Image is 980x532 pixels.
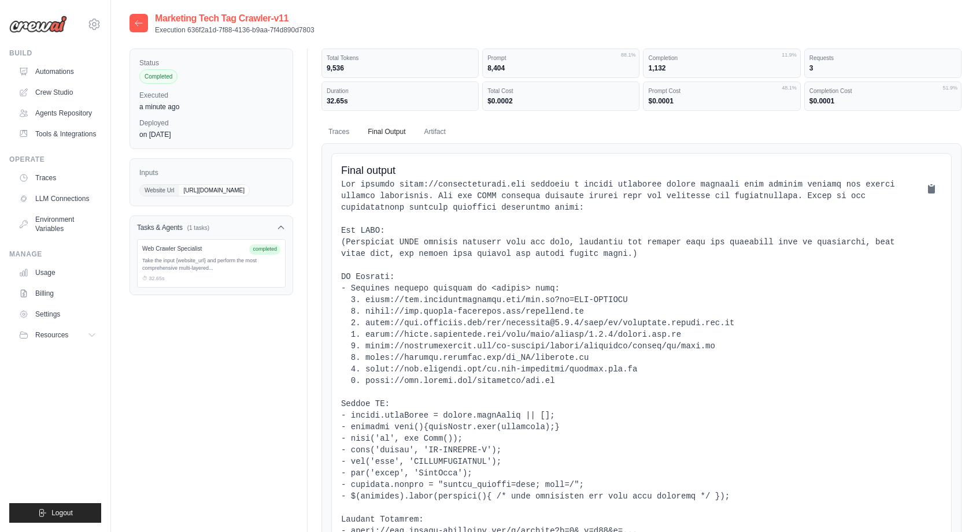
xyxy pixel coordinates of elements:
div: Take the input {website_url} and perform the most comprehensive multi-layered... [142,257,280,273]
p: Execution 636f2a1d-7f88-4136-b9aa-7f4d890d7803 [155,25,315,35]
dt: Duration [327,87,474,95]
dd: $0.0002 [487,96,634,106]
h2: Marketing Tech Tag Crawler-v11 [155,12,315,25]
dd: 8,404 [487,64,634,73]
span: 51.9% [942,84,957,92]
time: October 13, 2025 at 13:40 EDT [139,103,179,111]
a: Environment Variables [14,210,101,238]
div: Manage [9,250,101,259]
button: Artifact [417,120,453,144]
button: Final Output [361,120,412,144]
dd: $0.0001 [648,96,795,106]
h3: Tasks & Agents [137,223,183,232]
a: Automations [14,62,101,81]
dt: Requests [809,54,956,62]
div: Operate [9,155,101,164]
dd: $0.0001 [809,96,956,106]
span: Completed [139,69,177,84]
dd: 1,132 [648,64,795,73]
div: Web Crawler Specialist [142,244,245,253]
dd: 32.65s [327,96,474,106]
dd: 3 [809,64,956,73]
span: 11.9% [782,51,797,59]
label: Executed [139,91,283,100]
a: Usage [14,263,101,282]
img: Logo [9,16,67,33]
button: Logout [9,503,101,523]
span: completed [249,244,280,255]
a: Tools & Integrations [14,125,101,143]
span: Final output [341,165,395,176]
a: LLM Connections [14,189,101,208]
label: Deployed [139,118,283,128]
span: 88.1% [621,51,636,59]
dt: Completion [648,54,795,62]
span: Website Url [140,185,179,196]
a: Billing [14,284,101,303]
dt: Total Tokens [327,54,474,62]
a: Settings [14,305,101,323]
iframe: Chat Widget [922,477,980,532]
a: Traces [14,169,101,187]
div: Build [9,49,101,58]
span: Resources [35,330,68,340]
dt: Completion Cost [809,87,956,95]
button: Resources [14,326,101,344]
label: Status [139,58,283,68]
label: Inputs [139,168,283,177]
time: August 31, 2025 at 21:33 EDT [139,131,171,139]
span: [URL][DOMAIN_NAME] [179,185,250,196]
span: 48.1% [782,84,797,92]
dt: Prompt [487,54,634,62]
a: Crew Studio [14,83,101,102]
div: ⏱ 32.65s [142,275,280,283]
dt: Prompt Cost [648,87,795,95]
span: Logout [51,508,73,518]
a: Agents Repository [14,104,101,122]
span: (1 tasks) [187,224,209,232]
dd: 9,536 [327,64,474,73]
button: Traces [321,120,356,144]
dt: Total Cost [487,87,634,95]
